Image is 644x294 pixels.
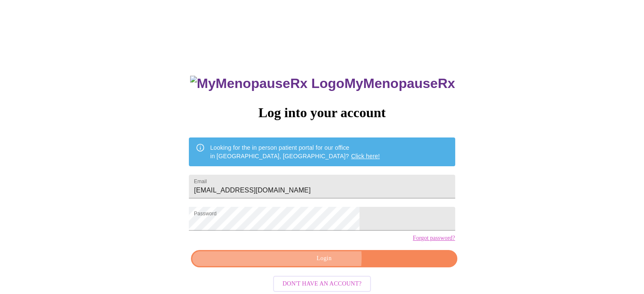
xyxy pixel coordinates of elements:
h3: MyMenopauseRx [190,76,455,91]
a: Forgot password? [413,235,455,242]
span: Don't have an account? [282,279,362,289]
button: Login [191,250,457,267]
span: Login [201,253,447,264]
button: Don't have an account? [273,276,371,292]
h3: Log into your account [189,105,455,121]
img: MyMenopauseRx Logo [190,76,344,91]
a: Don't have an account? [271,279,373,286]
div: Looking for the in person patient portal for our office in [GEOGRAPHIC_DATA], [GEOGRAPHIC_DATA]? [210,140,380,164]
a: Click here! [351,153,380,159]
